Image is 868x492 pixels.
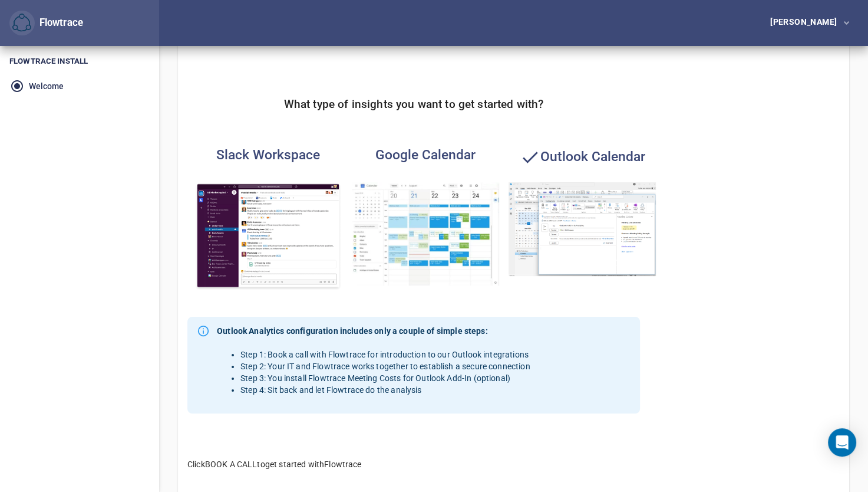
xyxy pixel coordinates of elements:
[352,182,499,286] img: Google Calendar analytics
[770,18,841,26] div: [PERSON_NAME]
[187,447,640,470] p: Click BOOK A CALL to get started with Flowtrace
[352,147,499,163] h4: Google Calendar
[240,372,530,384] li: Step 3: You install Flowtrace Meeting Costs for Outlook Add-In (optional)
[9,11,35,36] button: Flowtrace
[240,349,530,360] li: Step 1: Book a call with Flowtrace for introduction to our Outlook integrations
[12,14,31,32] img: Flowtrace
[217,325,530,337] strong: Outlook Analytics configuration includes only a couple of simple steps:
[501,140,663,284] button: Outlook CalendarOutlook Calendar analytics
[751,12,859,34] button: [PERSON_NAME]
[345,140,506,293] button: Google CalendarGoogle Calendar analytics
[35,16,83,30] div: Flowtrace
[509,147,656,168] h4: Outlook Calendar
[240,360,530,372] li: Step 2: Your IT and Flowtrace works together to establish a secure connection
[828,428,856,457] div: Open Intercom Messenger
[194,182,342,291] img: Slack Workspace analytics
[284,98,544,111] h5: What type of insights you want to get started with?
[240,384,530,396] li: Step 4: Sit back and let Flowtrace do the analysis
[187,140,349,298] button: Slack WorkspaceSlack Workspace analytics
[9,11,83,36] div: Flowtrace
[509,182,656,277] img: Outlook Calendar analytics
[194,147,342,163] h4: Slack Workspace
